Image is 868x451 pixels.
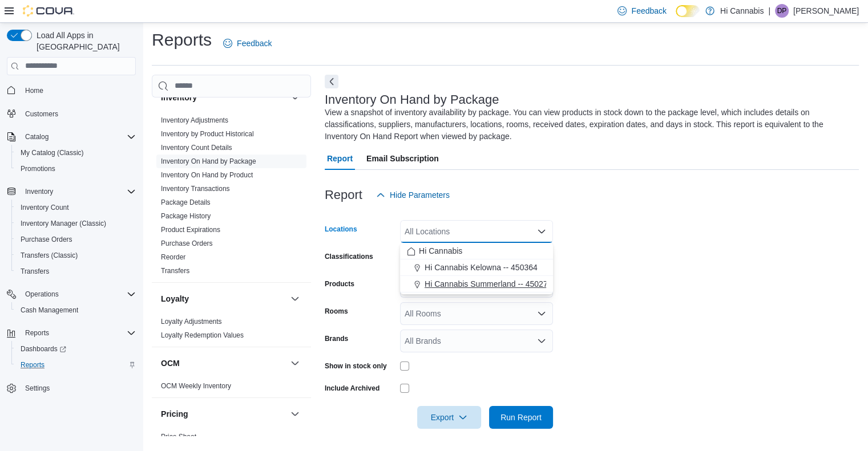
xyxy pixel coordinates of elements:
a: Inventory Adjustments [161,116,228,124]
a: Cash Management [16,303,83,317]
button: Catalog [21,130,53,144]
button: Run Report [489,406,553,429]
span: My Catalog (Classic) [21,148,84,157]
button: Next [325,75,338,88]
button: Operations [21,287,63,301]
a: Transfers [16,265,54,278]
span: Hi Cannabis [419,245,462,257]
p: Hi Cannabis [720,4,764,18]
a: Settings [21,381,54,395]
div: Choose from the following options [400,243,553,292]
a: OCM Weekly Inventory [161,382,231,390]
button: Catalog [2,129,140,145]
a: Inventory Transactions [161,185,230,193]
button: Purchase Orders [11,231,140,247]
label: Rooms [325,307,348,316]
a: Customers [21,107,63,121]
span: Purchase Orders [161,239,213,248]
button: Inventory [21,185,58,198]
a: Product Expirations [161,226,220,234]
button: Loyalty [288,292,302,306]
button: Operations [2,286,140,302]
label: Classifications [325,252,373,261]
span: Customers [25,109,58,119]
span: Package History [161,212,211,221]
span: Reports [25,328,49,338]
span: Operations [25,290,59,299]
div: Inventory [152,113,311,282]
span: Transfers [16,265,136,278]
h3: Pricing [161,408,188,420]
span: Inventory Count [16,201,136,214]
span: Loyalty Redemption Values [161,331,244,340]
span: Inventory Manager (Classic) [16,217,136,230]
button: Open list of options [537,309,546,318]
span: Inventory by Product Historical [161,129,254,139]
span: Cash Management [21,306,78,315]
span: OCM Weekly Inventory [161,381,231,391]
span: DP [777,4,787,18]
span: Transfers (Classic) [16,249,136,262]
button: Transfers (Classic) [11,247,140,263]
button: Cash Management [11,302,140,318]
span: Catalog [25,132,49,141]
span: Purchase Orders [16,233,136,246]
label: Products [325,279,354,289]
a: Reorder [161,253,185,261]
button: Reports [11,357,140,373]
span: Run Report [500,412,542,423]
span: Loyalty Adjustments [161,317,222,326]
span: Package Details [161,198,211,207]
p: [PERSON_NAME] [793,4,859,18]
a: Inventory by Product Historical [161,130,254,138]
h3: OCM [161,357,180,369]
a: Feedback [219,32,276,55]
span: Promotions [21,164,55,173]
button: Inventory [288,91,302,104]
h3: Inventory [161,92,197,103]
h3: Inventory On Hand by Package [325,93,499,107]
button: Home [2,82,140,99]
nav: Complex example [7,78,136,426]
span: Dashboards [21,344,66,354]
button: Settings [2,380,140,396]
span: Feedback [631,5,666,17]
div: OCM [152,379,311,397]
span: Reports [16,358,136,372]
span: Load All Apps in [GEOGRAPHIC_DATA] [32,30,136,52]
label: Show in stock only [325,361,387,371]
span: Dark Mode [676,17,676,18]
a: Inventory Count [16,201,74,214]
span: Reports [21,326,136,340]
span: Inventory Transactions [161,184,230,193]
button: Inventory [2,184,140,200]
span: Operations [21,287,136,301]
a: Promotions [16,162,60,176]
span: Cash Management [16,303,136,317]
button: Inventory [161,92,286,103]
button: Promotions [11,161,140,177]
h3: Report [325,188,362,202]
button: Hide Parameters [372,184,454,206]
span: Reports [21,360,45,369]
div: View a snapshot of inventory availability by package. You can view products in stock down to the ... [325,107,853,143]
span: Settings [25,384,50,393]
a: Price Sheet [161,433,196,441]
span: Email Subscription [366,147,439,170]
a: Transfers (Classic) [16,249,82,262]
span: Inventory Count Details [161,143,232,152]
span: Transfers [161,266,189,275]
span: Inventory On Hand by Product [161,170,253,180]
button: Close list of options [537,227,546,236]
span: Settings [21,381,136,395]
span: Inventory Adjustments [161,116,228,125]
span: My Catalog (Classic) [16,146,136,160]
a: Dashboards [16,342,71,356]
a: Purchase Orders [161,239,213,247]
span: Price Sheet [161,432,196,441]
a: Dashboards [11,341,140,357]
button: Pricing [288,407,302,421]
button: Customers [2,105,140,122]
span: Purchase Orders [21,235,72,244]
span: Hi Cannabis Summerland -- 450277 [425,278,552,290]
